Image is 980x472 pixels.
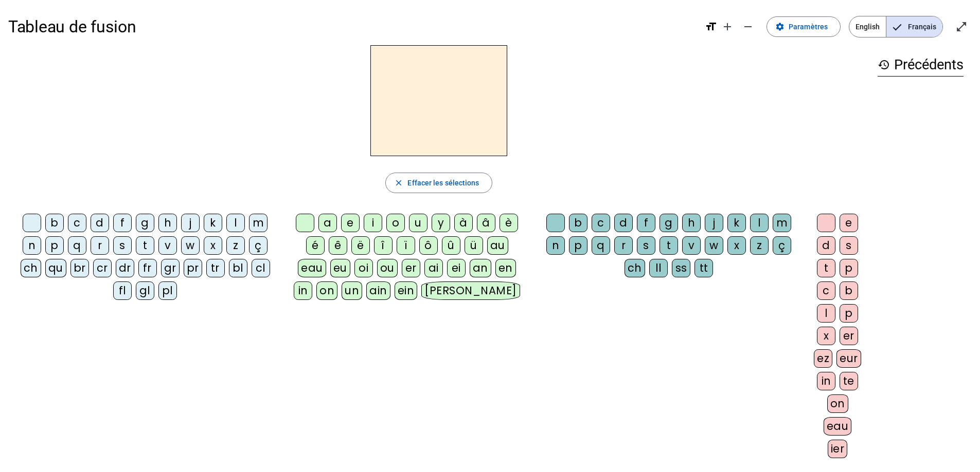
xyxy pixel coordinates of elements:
div: è [500,214,518,232]
div: s [840,236,858,255]
div: cr [93,259,112,277]
div: tt [694,259,713,277]
div: ë [351,236,370,255]
div: r [614,236,633,255]
div: y [432,214,450,232]
div: br [70,259,89,277]
div: un [342,281,362,300]
div: ch [625,259,645,277]
div: q [592,236,610,255]
div: ez [814,349,832,368]
div: g [660,214,678,232]
div: ier [828,440,848,458]
span: Effacer les sélections [407,177,479,189]
div: v [682,236,701,255]
div: f [637,214,655,232]
div: k [204,214,222,232]
div: p [840,304,858,323]
div: au [487,236,508,255]
div: ê [329,236,347,255]
div: î [374,236,393,255]
div: o [386,214,405,232]
div: t [136,236,154,255]
mat-button-toggle-group: Language selection [849,16,943,37]
div: oi [354,259,373,277]
div: b [840,281,858,300]
div: gr [161,259,180,277]
div: er [840,327,858,345]
div: v [158,236,177,255]
div: é [306,236,325,255]
button: Entrer en plein écran [951,16,972,37]
div: w [181,236,200,255]
div: eau [298,259,326,277]
div: ï [397,236,415,255]
div: dr [116,259,134,277]
div: on [316,281,337,300]
div: p [840,259,858,277]
div: d [614,214,633,232]
div: ai [424,259,443,277]
div: bl [229,259,247,277]
div: c [592,214,610,232]
div: on [827,394,848,413]
div: eur [836,349,861,368]
div: x [204,236,222,255]
div: ss [672,259,690,277]
div: s [113,236,132,255]
div: ei [447,259,466,277]
div: i [364,214,382,232]
div: e [840,214,858,232]
div: c [817,281,835,300]
div: t [660,236,678,255]
div: p [45,236,64,255]
div: z [226,236,245,255]
div: k [727,214,746,232]
h1: Tableau de fusion [8,10,697,43]
div: gl [136,281,154,300]
div: j [181,214,200,232]
div: t [817,259,835,277]
div: f [113,214,132,232]
div: ll [649,259,668,277]
div: d [817,236,835,255]
span: Français [886,16,942,37]
div: eau [824,417,852,436]
div: n [546,236,565,255]
div: a [318,214,337,232]
div: en [495,259,516,277]
div: q [68,236,86,255]
div: ain [366,281,390,300]
mat-icon: close [394,178,403,187]
div: j [705,214,723,232]
mat-icon: history [878,59,890,71]
div: h [682,214,701,232]
mat-icon: open_in_full [955,21,968,33]
div: pl [158,281,177,300]
div: ç [773,236,791,255]
div: b [569,214,587,232]
div: er [402,259,420,277]
mat-icon: add [721,21,734,33]
button: Augmenter la taille de la police [717,16,738,37]
div: fl [113,281,132,300]
div: p [569,236,587,255]
span: Paramètres [789,21,828,33]
div: ein [395,281,418,300]
span: English [849,16,886,37]
div: g [136,214,154,232]
div: an [470,259,491,277]
div: â [477,214,495,232]
div: in [817,372,835,390]
mat-icon: format_size [705,21,717,33]
div: ou [377,259,398,277]
div: d [91,214,109,232]
div: x [817,327,835,345]
div: qu [45,259,66,277]
button: Diminuer la taille de la police [738,16,758,37]
div: m [249,214,268,232]
div: e [341,214,360,232]
h3: Précédents [878,53,964,77]
div: eu [330,259,350,277]
div: x [727,236,746,255]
